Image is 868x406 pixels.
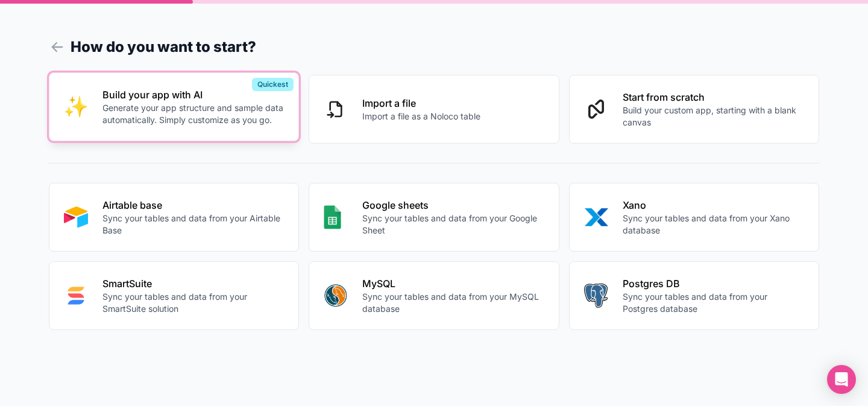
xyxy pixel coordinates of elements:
div: Quickest [252,78,294,91]
div: Open Intercom Messenger [827,365,856,394]
p: MySQL [362,276,544,291]
p: Postgres DB [623,276,805,291]
p: Sync your tables and data from your Xano database [623,212,805,236]
p: Build your custom app, starting with a blank canvas [623,104,805,128]
p: Sync your tables and data from your Airtable Base [102,212,285,236]
button: XANOXanoSync your tables and data from your Xano database [569,183,820,252]
img: GOOGLE_SHEETS [324,205,341,229]
p: Import a file [362,96,480,110]
p: Sync your tables and data from your Postgres database [623,291,805,315]
img: AIRTABLE [64,205,88,229]
p: Sync your tables and data from your SmartSuite solution [102,291,285,315]
img: POSTGRES [584,284,608,308]
h1: How do you want to start? [49,36,820,58]
button: INTERNAL_WITH_AIBuild your app with AIGenerate your app structure and sample data automatically. ... [49,72,300,141]
p: Start from scratch [623,90,805,104]
p: Sync your tables and data from your MySQL database [362,291,544,315]
img: SMART_SUITE [64,284,88,308]
img: XANO [584,205,608,229]
p: Build your app with AI [102,87,285,102]
p: Generate your app structure and sample data automatically. Simply customize as you go. [102,102,285,126]
p: Import a file as a Noloco table [362,110,480,122]
img: INTERNAL_WITH_AI [64,95,88,119]
button: MYSQLMySQLSync your tables and data from your MySQL database [309,261,559,330]
button: GOOGLE_SHEETSGoogle sheetsSync your tables and data from your Google Sheet [309,183,559,252]
button: Start from scratchBuild your custom app, starting with a blank canvas [569,75,820,144]
button: POSTGRESPostgres DBSync your tables and data from your Postgres database [569,261,820,330]
button: SMART_SUITESmartSuiteSync your tables and data from your SmartSuite solution [49,261,300,330]
p: Sync your tables and data from your Google Sheet [362,212,544,236]
button: AIRTABLEAirtable baseSync your tables and data from your Airtable Base [49,183,300,252]
p: Xano [623,198,805,212]
button: Import a fileImport a file as a Noloco table [309,75,559,144]
p: SmartSuite [102,276,285,291]
img: MYSQL [324,284,348,308]
p: Airtable base [102,198,285,212]
p: Google sheets [362,198,544,212]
